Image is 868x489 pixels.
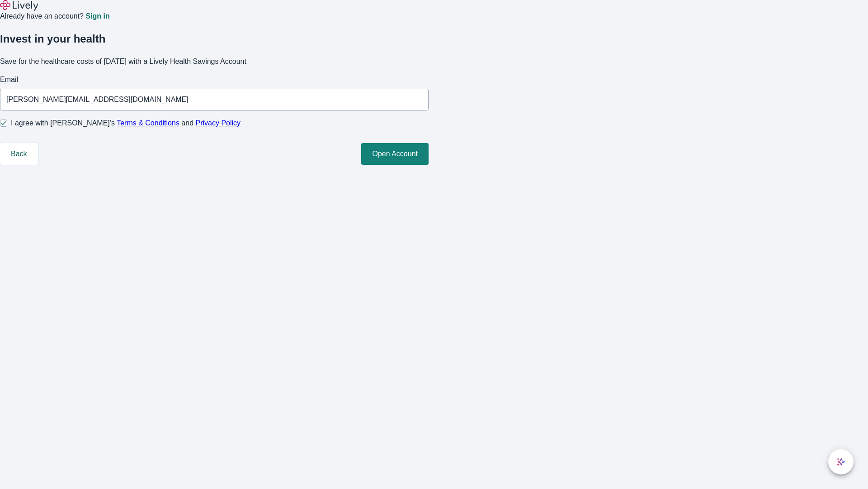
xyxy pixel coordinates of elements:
a: Sign in [85,13,109,20]
button: Open Account [361,143,429,165]
button: chat [828,449,854,475]
span: I agree with [PERSON_NAME]’s and [11,118,241,129]
svg: Lively AI Assistant [836,457,845,466]
a: Privacy Policy [196,119,241,127]
a: Terms & Conditions [117,119,179,127]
